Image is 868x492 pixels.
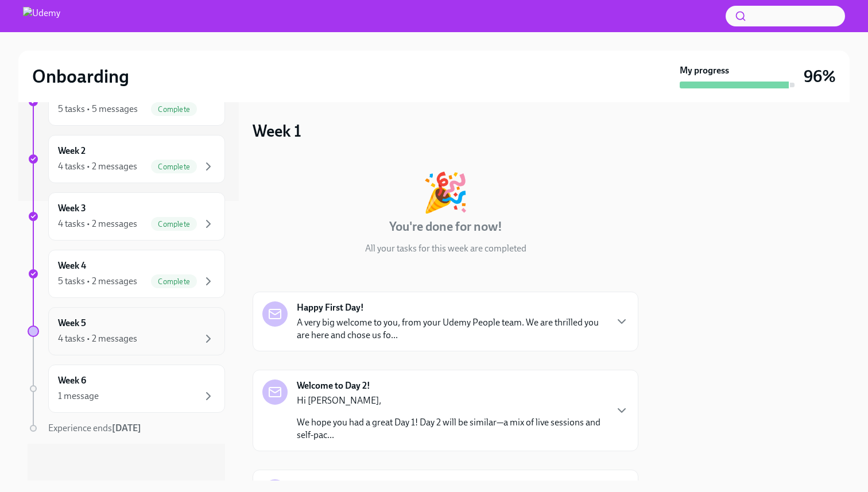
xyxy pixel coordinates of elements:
[680,64,729,77] strong: My progress
[48,423,141,433] span: Experience ends
[297,416,606,441] p: We hope you had a great Day 1! Day 2 will be similar—a mix of live sessions and self-pac...
[297,301,364,314] strong: Happy First Day!
[151,220,197,228] span: Complete
[422,173,469,211] div: 🎉
[253,121,301,141] h3: Week 1
[151,105,197,114] span: Complete
[58,390,99,402] div: 1 message
[297,379,370,392] strong: Welcome to Day 2!
[28,192,225,241] a: Week 34 tasks • 2 messagesComplete
[151,162,197,171] span: Complete
[32,65,129,88] h2: Onboarding
[804,66,836,87] h3: 96%
[58,145,86,157] h6: Week 2
[58,160,137,173] div: 4 tasks • 2 messages
[23,7,60,25] img: Udemy
[297,394,606,407] p: Hi [PERSON_NAME],
[58,332,137,345] div: 4 tasks • 2 messages
[112,423,141,433] strong: [DATE]
[297,316,606,342] p: A very big welcome to you, from your Udemy People team. We are thrilled you are here and chose us...
[28,307,225,355] a: Week 54 tasks • 2 messages
[58,259,86,272] h6: Week 4
[58,103,138,115] div: 5 tasks • 5 messages
[365,242,526,255] p: All your tasks for this week are completed
[58,218,137,230] div: 4 tasks • 2 messages
[58,374,86,387] h6: Week 6
[28,365,225,413] a: Week 61 message
[151,277,197,286] span: Complete
[58,275,137,288] div: 5 tasks • 2 messages
[297,479,408,492] strong: It's Time....For Some Swag!
[58,202,86,215] h6: Week 3
[58,317,86,330] h6: Week 5
[28,250,225,298] a: Week 45 tasks • 2 messagesComplete
[389,218,502,235] h4: You're done for now!
[28,135,225,183] a: Week 24 tasks • 2 messagesComplete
